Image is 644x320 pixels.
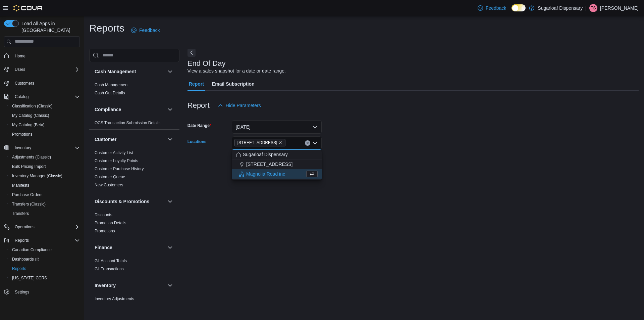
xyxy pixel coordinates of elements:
[95,183,123,187] a: New Customers
[166,135,174,143] button: Customer
[9,255,80,263] span: Dashboards
[13,5,43,11] img: Cova
[12,132,33,137] span: Promotions
[7,190,83,199] button: Purchase Orders
[12,183,29,188] span: Manifests
[95,228,115,234] span: Promotions
[95,136,116,143] h3: Customer
[12,211,29,216] span: Transfers
[9,265,80,273] span: Reports
[12,144,80,152] span: Inventory
[95,150,133,155] span: Customer Activity List
[12,52,28,60] a: Home
[9,111,80,120] span: My Catalog (Classic)
[166,243,174,252] button: Finance
[187,67,286,75] div: View a sales snapshot for a date or date range.
[7,181,83,190] button: Manifests
[95,296,134,302] span: Inventory Adjustments
[95,266,124,272] span: GL Transactions
[166,197,174,205] button: Discounts & Promotions
[9,121,80,129] span: My Catalog (Beta)
[7,111,83,120] button: My Catalog (Classic)
[95,174,125,180] span: Customer Queue
[15,81,34,86] span: Customers
[187,139,207,144] label: Locations
[312,140,318,146] button: Close list of options
[9,191,80,199] span: Purchase Orders
[95,68,165,75] button: Cash Management
[12,52,80,60] span: Home
[585,4,587,12] p: |
[9,246,80,254] span: Canadian Compliance
[89,21,124,35] h1: Reports
[12,65,80,74] span: Users
[12,192,43,197] span: Purchase Orders
[9,246,54,254] a: Canadian Compliance
[9,153,54,161] a: Adjustments (Classic)
[15,145,31,150] span: Inventory
[95,182,123,188] span: New Customers
[9,255,42,263] a: Dashboards
[475,1,509,15] a: Feedback
[12,93,31,101] button: Catalog
[187,101,210,109] h3: Report
[89,149,179,192] div: Customer
[1,78,83,88] button: Customers
[95,158,138,163] a: Customer Loyalty Points
[95,267,124,271] a: GL Transactions
[95,221,126,225] a: Promotion Details
[95,150,133,155] a: Customer Activity List
[95,90,125,96] span: Cash Out Details
[12,201,46,207] span: Transfers (Classic)
[95,296,134,301] a: Inventory Adjustments
[95,258,127,264] span: GL Account Totals
[95,220,126,226] span: Promotion Details
[9,274,80,282] span: Washington CCRS
[232,150,322,159] button: Sugarloaf Dispensary
[12,173,62,179] span: Inventory Manager (Classic)
[232,169,322,179] button: Magnolia Road inc
[7,255,83,264] a: Dashboards
[12,65,28,74] button: Users
[1,287,83,296] button: Settings
[9,172,80,180] span: Inventory Manager (Classic)
[15,67,25,72] span: Users
[9,102,55,110] a: Classification (Classic)
[7,101,83,111] button: Classification (Classic)
[95,120,161,126] span: OCS Transaction Submission Details
[95,91,125,95] a: Cash Out Details
[89,81,179,100] div: Cash Management
[89,257,179,276] div: Finance
[95,121,161,125] a: OCS Transaction Submission Details
[512,11,512,12] span: Dark Mode
[9,265,29,273] a: Reports
[89,211,179,238] div: Discounts & Promotions
[7,130,83,139] button: Promotions
[9,181,32,189] a: Manifests
[305,140,310,146] button: Clear input
[139,27,160,34] span: Feedback
[7,245,83,255] button: Canadian Compliance
[1,143,83,152] button: Inventory
[12,223,80,231] span: Operations
[600,4,639,12] p: [PERSON_NAME]
[12,113,49,118] span: My Catalog (Classic)
[512,4,526,11] input: Dark Mode
[1,51,83,61] button: Home
[278,141,282,145] button: Remove 411 N Commercial St. from selection in this group
[7,199,83,209] button: Transfers (Classic)
[226,102,261,109] span: Hide Parameters
[7,162,83,171] button: Bulk Pricing Import
[12,93,80,101] span: Catalog
[95,213,112,217] a: Discounts
[89,119,179,130] div: Compliance
[12,122,45,128] span: My Catalog (Beta)
[9,102,80,110] span: Classification (Classic)
[591,4,596,12] span: TS
[12,287,80,296] span: Settings
[9,191,45,199] a: Purchase Orders
[9,111,52,120] a: My Catalog (Classic)
[12,236,80,244] span: Reports
[187,59,226,67] h3: End Of Day
[95,158,138,164] span: Customer Loyalty Points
